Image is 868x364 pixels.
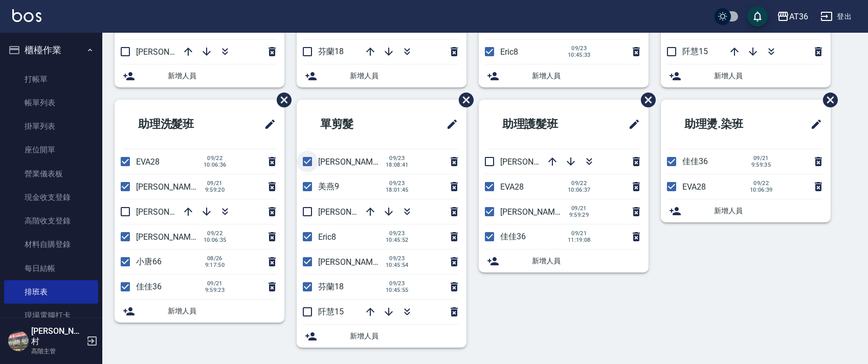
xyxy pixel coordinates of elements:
[318,47,344,56] span: 芬蘭18
[4,162,98,186] a: 營業儀表板
[136,47,207,57] span: [PERSON_NAME]16
[350,71,458,81] span: 新增人員
[568,45,591,52] span: 09/23
[318,257,389,267] span: [PERSON_NAME]11
[350,331,458,342] span: 新增人員
[269,85,293,115] span: 刪除班表
[318,307,344,316] span: 阡慧15
[168,306,276,316] span: 新增人員
[4,233,98,256] a: 材料自購登錄
[750,155,772,162] span: 09/21
[682,156,708,166] span: 佳佳36
[318,157,389,167] span: [PERSON_NAME]16
[386,255,409,262] span: 09/23
[136,282,162,291] span: 佳佳36
[750,180,773,187] span: 09/22
[204,180,226,187] span: 09/21
[204,155,227,162] span: 09/22
[204,262,226,268] span: 9:17:50
[4,257,98,280] a: 每日結帳
[386,280,409,287] span: 09/23
[500,157,571,167] span: [PERSON_NAME]56
[816,7,856,26] button: 登出
[500,232,526,241] span: 佳佳36
[532,71,640,81] span: 新增人員
[386,187,409,193] span: 18:01:45
[622,112,640,136] span: 修改班表的標題
[451,85,475,115] span: 刪除班表
[318,282,344,291] span: 芬蘭18
[115,300,284,323] div: 新增人員
[750,187,773,193] span: 10:06:39
[747,6,768,27] button: save
[31,347,83,356] p: 高階主管
[305,106,405,143] h2: 單剪髮
[633,85,657,115] span: 刪除班表
[318,232,336,242] span: Eric8
[318,181,339,191] span: 美燕9
[386,287,409,293] span: 10:45:55
[682,182,706,192] span: EVA28
[136,207,207,217] span: [PERSON_NAME]56
[500,207,571,217] span: [PERSON_NAME]58
[815,85,839,115] span: 刪除班表
[318,207,384,217] span: [PERSON_NAME]6
[500,182,524,192] span: EVA28
[386,262,409,268] span: 10:45:54
[8,331,29,351] img: Person
[168,71,276,81] span: 新增人員
[4,115,98,138] a: 掛單列表
[568,212,590,218] span: 9:59:29
[568,230,591,237] span: 09/21
[682,47,708,56] span: 阡慧15
[136,157,160,167] span: EVA28
[4,67,98,91] a: 打帳單
[4,209,98,233] a: 高階收支登錄
[568,180,591,187] span: 09/22
[136,182,207,192] span: [PERSON_NAME]58
[479,64,649,87] div: 新增人員
[773,6,812,27] button: AT36
[136,257,162,266] span: 小唐66
[386,155,409,162] span: 09/23
[750,162,772,168] span: 9:59:35
[487,106,597,143] h2: 助理護髮班
[386,180,409,187] span: 09/23
[714,71,822,81] span: 新增人員
[4,280,98,304] a: 排班表
[31,326,83,347] h5: [PERSON_NAME]村
[440,112,458,136] span: 修改班表的標題
[532,256,640,266] span: 新增人員
[479,249,649,272] div: 新增人員
[136,232,207,242] span: [PERSON_NAME]55
[12,9,41,22] img: Logo
[568,237,591,243] span: 11:19:08
[661,64,831,87] div: 新增人員
[4,91,98,115] a: 帳單列表
[386,237,409,243] span: 10:45:52
[500,47,518,57] span: Eric8
[386,230,409,237] span: 09/23
[258,112,276,136] span: 修改班表的標題
[4,186,98,209] a: 現金收支登錄
[297,325,466,348] div: 新增人員
[714,206,822,216] span: 新增人員
[804,112,822,136] span: 修改班表的標題
[204,237,227,243] span: 10:06:35
[669,106,781,143] h2: 助理燙.染班
[568,187,591,193] span: 10:06:37
[204,230,227,237] span: 09/22
[123,106,233,143] h2: 助理洗髮班
[568,52,591,58] span: 10:45:33
[386,162,409,168] span: 18:08:41
[297,64,466,87] div: 新增人員
[4,37,98,63] button: 櫃檯作業
[204,187,226,193] span: 9:59:20
[568,205,590,212] span: 09/21
[4,138,98,162] a: 座位開單
[789,10,808,23] div: AT36
[4,304,98,327] a: 現場電腦打卡
[661,199,831,222] div: 新增人員
[204,255,226,262] span: 08/26
[115,64,284,87] div: 新增人員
